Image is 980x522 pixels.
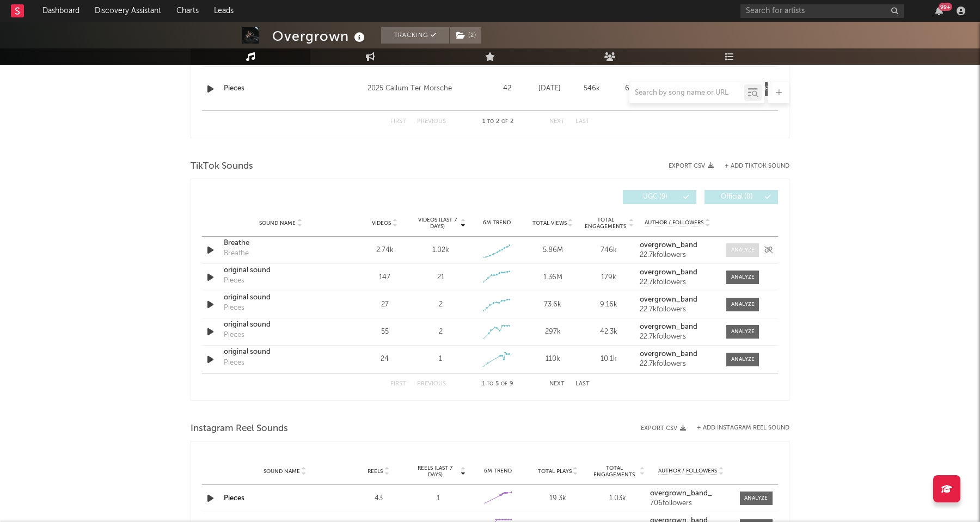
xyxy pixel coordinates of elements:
[501,119,508,124] span: of
[439,327,443,337] div: 2
[640,251,715,259] div: 22.7k followers
[367,468,383,475] span: Reels
[224,248,249,259] div: Breathe
[939,3,952,11] div: 99 +
[450,27,481,44] button: (2)
[415,217,460,230] span: Videos (last 7 days)
[584,272,634,283] div: 179k
[439,299,443,310] div: 2
[449,27,482,44] span: ( 2 )
[538,468,572,475] span: Total Plays
[629,89,744,97] input: Search by song name or URL
[591,465,639,478] span: Total Engagements
[359,354,410,365] div: 24
[381,27,449,44] button: Tracking
[487,119,494,124] span: to
[471,219,522,227] div: 6M Trend
[584,354,634,365] div: 10.1k
[640,242,715,249] a: overgrown_band
[528,245,578,256] div: 5.86M
[640,269,697,276] strong: overgrown_band
[487,382,493,386] span: to
[351,493,406,504] div: 43
[575,119,590,125] button: Last
[417,119,446,125] button: Previous
[224,265,338,276] div: original sound
[468,115,528,128] div: 1 2 2
[686,425,789,431] div: + Add Instagram Reel Sound
[224,303,244,314] div: Pieces
[264,468,300,475] span: Sound Name
[658,468,717,475] span: Author / Followers
[640,323,715,331] a: overgrown_band
[640,323,697,330] strong: overgrown_band
[528,299,578,310] div: 73.6k
[372,220,391,226] span: Videos
[640,351,697,358] strong: overgrown_band
[935,7,943,15] button: 99+
[584,217,628,230] span: Total Engagements
[584,327,634,337] div: 42.3k
[224,275,244,286] div: Pieces
[224,320,338,330] a: original sound
[259,220,296,226] span: Sound Name
[650,500,732,507] div: 706 followers
[640,279,715,286] div: 22.7k followers
[390,381,406,387] button: First
[740,4,904,18] input: Search for artists
[531,493,585,504] div: 19.3k
[224,292,338,303] a: original sound
[714,163,789,169] button: + Add TikTok Sound
[191,422,288,435] span: Instagram Reel Sounds
[532,220,567,226] span: Total Views
[359,327,410,337] div: 55
[575,381,590,387] button: Last
[224,347,338,358] a: original sound
[640,306,715,314] div: 22.7k followers
[359,272,410,283] div: 147
[630,194,680,200] span: UGC ( 9 )
[645,219,703,226] span: Author / Followers
[224,238,338,249] a: Breathe
[584,299,634,310] div: 9.16k
[411,493,465,504] div: 1
[640,269,715,277] a: overgrown_band
[640,360,715,368] div: 22.7k followers
[390,119,406,125] button: First
[650,490,732,498] a: overgrown_band_
[439,354,442,365] div: 1
[712,194,762,200] span: Official ( 0 )
[272,27,367,45] div: Overgrown
[359,245,410,256] div: 2.74k
[468,378,528,391] div: 1 5 9
[549,119,565,125] button: Next
[501,382,507,386] span: of
[437,272,444,283] div: 21
[224,358,244,369] div: Pieces
[591,493,645,504] div: 1.03k
[640,351,715,358] a: overgrown_band
[224,495,244,502] a: Pieces
[705,190,778,204] button: Official(0)
[584,245,634,256] div: 746k
[623,190,696,204] button: UGC(9)
[471,467,525,475] div: 6M Trend
[641,425,686,432] button: Export CSV
[669,163,714,169] button: Export CSV
[528,272,578,283] div: 1.36M
[528,354,578,365] div: 110k
[697,425,789,431] button: + Add Instagram Reel Sound
[640,296,697,303] strong: overgrown_band
[359,299,410,310] div: 27
[432,245,449,256] div: 1.02k
[725,163,789,169] button: + Add TikTok Sound
[640,242,697,249] strong: overgrown_band
[640,333,715,341] div: 22.7k followers
[191,160,253,173] span: TikTok Sounds
[650,490,712,497] strong: overgrown_band_
[528,327,578,337] div: 297k
[411,465,459,478] span: Reels (last 7 days)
